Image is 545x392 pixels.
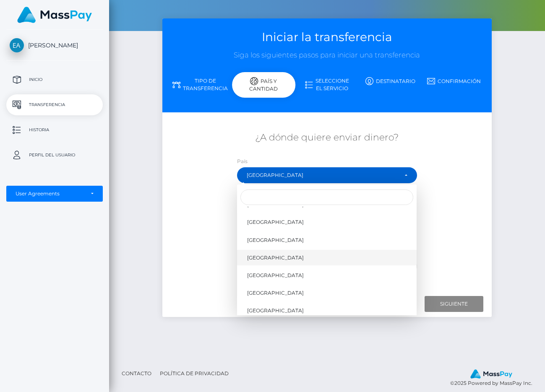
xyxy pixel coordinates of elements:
div: © 2025 Powered by MassPay Inc. [450,369,539,387]
span: [GEOGRAPHIC_DATA] [247,236,304,244]
p: Transferencia [10,99,99,111]
span: [GEOGRAPHIC_DATA] [247,201,304,208]
span: [GEOGRAPHIC_DATA] [247,218,304,226]
a: Destinatario [359,74,422,88]
p: Perfil del usuario [10,149,99,161]
img: MassPay [17,7,92,23]
a: Perfil del usuario [6,145,103,166]
a: Historia [6,119,103,140]
a: Tipo de transferencia [169,74,232,96]
h3: Iniciar la transferencia [169,29,486,45]
span: [GEOGRAPHIC_DATA] [247,272,304,279]
h3: Siga los siguientes pasos para iniciar una transferencia [169,50,486,60]
input: Siguiente [425,296,483,312]
button: Panamá [237,167,417,183]
h5: ¿A dónde quiere enviar dinero? [169,131,486,144]
div: País y cantidad [232,72,295,98]
p: Historia [10,124,99,136]
span: [GEOGRAPHIC_DATA] [247,289,304,297]
a: Política de privacidad [156,367,232,380]
span: [GEOGRAPHIC_DATA] [247,254,304,262]
div: User Agreements [16,190,84,197]
label: País [237,158,248,165]
a: Contacto [118,367,155,380]
a: Transferencia [6,94,103,115]
a: Seleccione el servicio [295,74,359,96]
a: Inicio [6,69,103,90]
img: MassPay [470,369,512,379]
span: [PERSON_NAME] [6,42,103,49]
p: Inicio [10,73,99,86]
div: [GEOGRAPHIC_DATA] [247,172,397,179]
a: Confirmación [422,74,485,88]
span: [GEOGRAPHIC_DATA] [247,307,304,314]
input: Search [240,190,413,205]
button: User Agreements [6,186,103,202]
